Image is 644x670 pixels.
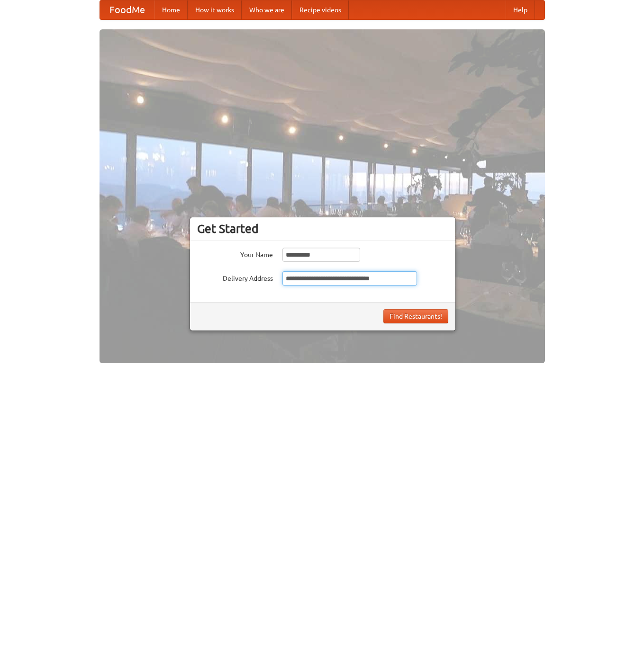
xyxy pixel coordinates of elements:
a: FoodMe [100,0,154,19]
a: How it works [188,0,242,19]
button: Find Restaurants! [383,309,448,323]
a: Who we are [242,0,292,19]
a: Recipe videos [292,0,349,19]
h3: Get Started [197,222,448,236]
label: Delivery Address [197,271,273,283]
a: Help [506,0,535,19]
a: Home [154,0,188,19]
label: Your Name [197,248,273,259]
